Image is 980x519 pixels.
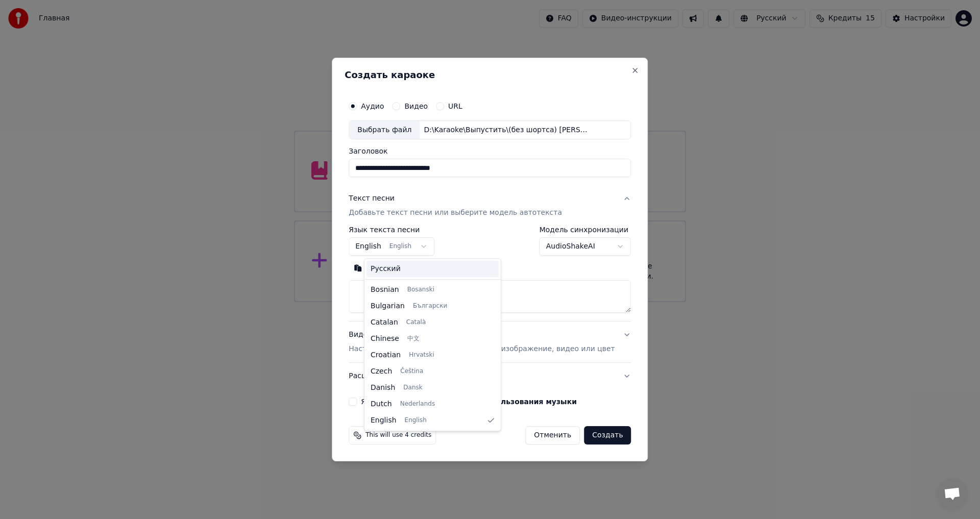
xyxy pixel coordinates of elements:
span: Dutch [371,399,392,409]
span: Bulgarian [371,301,405,311]
span: 中文 [407,335,420,343]
span: Русский [371,264,401,274]
span: Croatian [371,350,401,360]
span: Bosnian [371,285,399,295]
span: Català [406,318,426,327]
span: Български [413,302,447,310]
span: Czech [371,366,392,377]
span: Catalan [371,317,398,328]
span: Bosanski [407,286,434,294]
span: Hrvatski [409,351,434,359]
span: English [405,416,427,425]
span: Chinese [371,334,399,344]
span: Danish [371,383,395,393]
span: English [371,415,397,426]
span: Nederlands [400,400,435,408]
span: Dansk [403,384,422,392]
span: Čeština [400,367,423,376]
